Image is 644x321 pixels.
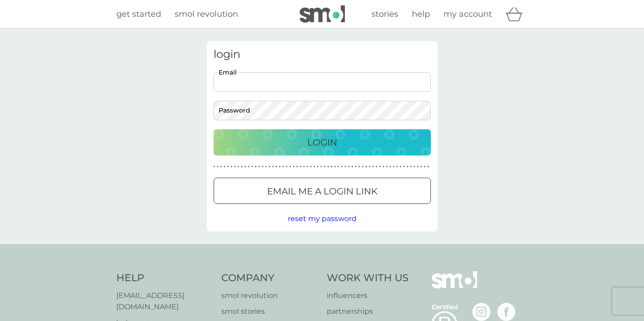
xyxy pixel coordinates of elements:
p: ● [303,165,305,169]
p: ● [400,165,401,169]
p: ● [314,165,315,169]
a: smol revolution [221,290,318,302]
a: partnerships [327,306,409,317]
a: my account [444,8,492,21]
p: ● [389,165,391,169]
p: ● [265,165,267,169]
p: ● [382,165,384,169]
p: ● [251,165,253,169]
p: ● [407,165,409,169]
p: ● [282,165,284,169]
p: ● [244,165,246,169]
p: Login [307,135,337,150]
p: ● [286,165,288,169]
p: ● [306,165,308,169]
p: ● [369,165,371,169]
p: ● [255,165,257,169]
button: Login [214,129,431,156]
p: ● [362,165,363,169]
p: ● [272,165,274,169]
p: ● [420,165,422,169]
span: my account [444,9,492,19]
p: ● [217,165,219,169]
p: ● [372,165,374,169]
p: ● [248,165,250,169]
span: smol revolution [175,9,238,19]
p: ● [293,165,295,169]
img: smol [432,271,477,302]
p: ● [403,165,405,169]
p: ● [410,165,412,169]
p: ● [317,165,319,169]
p: ● [393,165,395,169]
h4: Company [221,271,318,285]
a: influencers [327,290,409,302]
a: smol stories [221,306,318,317]
button: reset my password [288,213,357,225]
img: visit the smol Instagram page [472,303,491,321]
p: ● [258,165,260,169]
p: ● [279,165,281,169]
span: get started [116,9,161,19]
p: ● [365,165,367,169]
p: ● [227,165,229,169]
a: [EMAIL_ADDRESS][DOMAIN_NAME] [116,290,213,313]
span: stories [372,9,398,19]
p: Email me a login link [267,184,377,198]
div: basket [506,5,528,23]
p: ● [358,165,360,169]
p: ● [296,165,298,169]
a: smol revolution [175,8,238,21]
p: ● [417,165,419,169]
p: ● [334,165,336,169]
img: visit the smol Facebook page [497,303,515,321]
h3: login [214,48,431,61]
p: ● [376,165,377,169]
p: ● [386,165,388,169]
p: ● [262,165,263,169]
h4: Work With Us [327,271,409,285]
p: ● [414,165,415,169]
p: ● [338,165,339,169]
p: ● [220,165,222,169]
p: ● [320,165,322,169]
button: Email me a login link [214,178,431,204]
p: ● [300,165,301,169]
p: ● [289,165,291,169]
a: help [412,8,430,21]
p: ● [341,165,343,169]
p: ● [324,165,326,169]
p: ● [310,165,312,169]
p: ● [348,165,350,169]
p: ● [276,165,277,169]
p: ● [238,165,239,169]
span: reset my password [288,214,357,223]
h4: Help [116,271,213,285]
p: ● [214,165,215,169]
p: ● [355,165,357,169]
p: ● [424,165,426,169]
p: ● [224,165,225,169]
p: ● [427,165,429,169]
p: ● [234,165,236,169]
p: ● [352,165,353,169]
p: ● [327,165,329,169]
img: smol [300,5,345,23]
p: ● [344,165,346,169]
a: stories [372,8,398,21]
p: ● [241,165,243,169]
a: get started [116,8,161,21]
p: ● [231,165,233,169]
p: ● [269,165,271,169]
p: ● [379,165,381,169]
p: ● [396,165,398,169]
p: ● [331,165,333,169]
span: help [412,9,430,19]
